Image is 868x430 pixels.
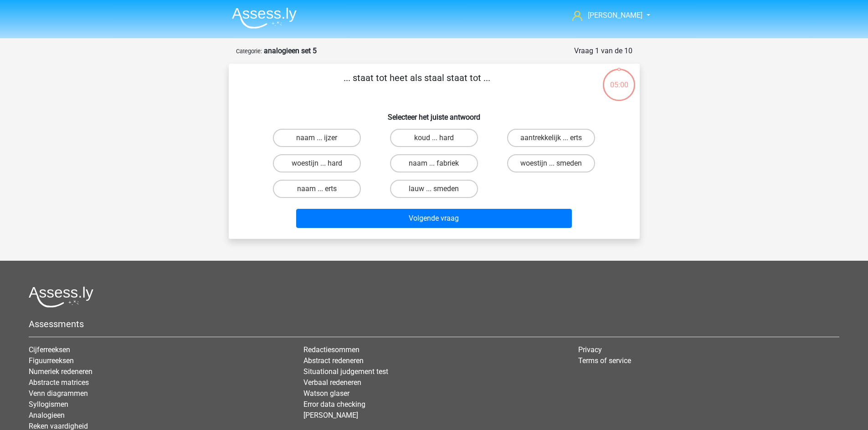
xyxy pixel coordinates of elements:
div: 05:00 [602,68,636,91]
label: woestijn ... hard [273,154,361,172]
a: Figuurreeksen [29,356,74,365]
img: Assessly [232,7,297,29]
a: Privacy [578,345,602,354]
a: Terms of service [578,356,631,365]
a: Analogieen [29,411,65,420]
label: koud ... hard [390,129,478,147]
a: [PERSON_NAME] [569,10,643,21]
h6: Selecteer het juiste antwoord [243,106,625,121]
a: Abstract redeneren [303,356,364,365]
a: Numeriek redeneren [29,367,92,376]
a: Syllogismen [29,400,68,409]
a: Error data checking [303,400,365,409]
a: [PERSON_NAME] [303,411,358,420]
a: Abstracte matrices [29,378,89,387]
a: Venn diagrammen [29,389,88,398]
label: naam ... fabriek [390,154,478,172]
label: naam ... ijzer [273,129,361,147]
label: naam ... erts [273,180,361,198]
small: Categorie: [236,48,262,55]
a: Situational judgement test [303,367,388,376]
a: Redactiesommen [303,345,360,354]
label: woestijn ... smeden [507,154,595,172]
span: [PERSON_NAME] [588,11,642,20]
a: Cijferreeksen [29,345,70,354]
label: aantrekkelijk ... erts [507,129,595,147]
p: ... staat tot heet als staal staat tot ... [243,71,591,98]
img: Assessly logo [29,286,93,308]
a: Verbaal redeneren [303,378,361,387]
strong: analogieen set 5 [264,46,317,55]
button: Volgende vraag [296,209,572,228]
label: lauw ... smeden [390,180,478,198]
div: Vraag 1 van de 10 [574,46,632,56]
h5: Assessments [29,319,839,329]
a: Watson glaser [303,389,349,398]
